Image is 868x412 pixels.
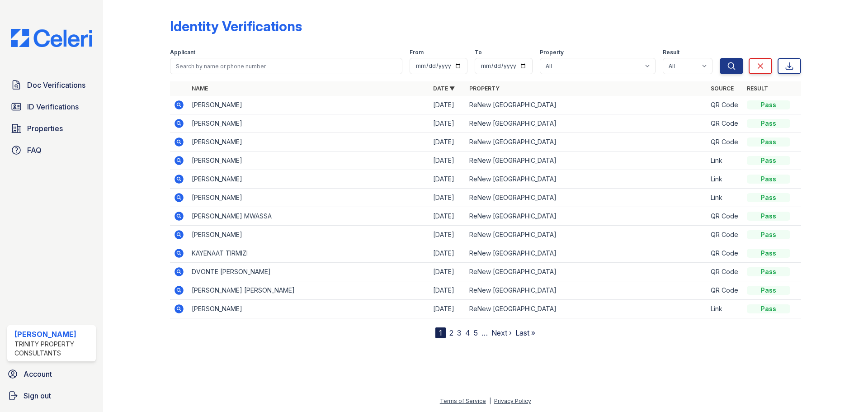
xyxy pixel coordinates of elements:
div: Trinity Property Consultants [14,340,92,358]
td: [PERSON_NAME] MWASSA [188,207,429,226]
td: [DATE] [429,226,466,244]
td: Link [707,152,743,170]
td: ReNew [GEOGRAPHIC_DATA] [466,114,707,133]
td: ReNew [GEOGRAPHIC_DATA] [466,96,707,114]
a: Properties [7,119,96,137]
td: QR Code [707,133,743,152]
a: Date ▼ [433,85,455,92]
a: 5 [474,328,478,337]
td: Link [707,170,743,189]
td: [PERSON_NAME] [188,114,429,133]
td: [DATE] [429,152,466,170]
a: Terms of Service [440,398,486,404]
a: Next › [491,328,512,337]
td: Link [707,189,743,207]
td: [DATE] [429,114,466,133]
span: FAQ [27,145,42,156]
td: [PERSON_NAME] [188,152,429,170]
label: Result [663,49,679,56]
label: To [475,49,482,56]
a: Doc Verifications [7,76,96,94]
td: [PERSON_NAME] [188,189,429,207]
a: Property [469,85,500,92]
td: [PERSON_NAME] [188,96,429,114]
div: Pass [747,212,790,221]
a: Name [192,85,208,92]
div: Pass [747,100,790,109]
div: | [489,398,491,404]
div: Pass [747,175,790,184]
td: QR Code [707,207,743,226]
span: Sign out [24,390,51,401]
div: 1 [435,327,446,338]
td: ReNew [GEOGRAPHIC_DATA] [466,263,707,281]
td: [PERSON_NAME] [PERSON_NAME] [188,281,429,300]
a: Sign out [4,387,99,405]
a: 2 [449,328,453,337]
td: QR Code [707,281,743,300]
a: Source [711,85,734,92]
td: Link [707,300,743,318]
label: Applicant [170,49,195,56]
div: Pass [747,137,790,147]
td: [DATE] [429,96,466,114]
td: DVONTE [PERSON_NAME] [188,263,429,281]
a: Privacy Policy [494,398,531,404]
span: ID Verifications [27,101,79,112]
td: ReNew [GEOGRAPHIC_DATA] [466,226,707,244]
div: Pass [747,119,790,128]
a: FAQ [7,141,96,159]
td: [DATE] [429,189,466,207]
label: From [410,49,424,56]
td: [PERSON_NAME] [188,133,429,152]
div: Pass [747,156,790,165]
td: [DATE] [429,133,466,152]
div: Pass [747,193,790,202]
a: Account [4,365,99,383]
img: CE_Logo_Blue-a8612792a0a2168367f1c8372b55b34899dd931a85d93a1a3d3e32e68fde9ad4.png [4,29,99,47]
td: ReNew [GEOGRAPHIC_DATA] [466,189,707,207]
div: Pass [747,286,790,295]
td: ReNew [GEOGRAPHIC_DATA] [466,281,707,300]
td: [PERSON_NAME] [188,170,429,189]
td: ReNew [GEOGRAPHIC_DATA] [466,244,707,263]
span: Account [24,369,52,379]
td: [DATE] [429,281,466,300]
td: [DATE] [429,170,466,189]
a: ID Verifications [7,98,96,116]
a: 3 [457,328,462,337]
td: ReNew [GEOGRAPHIC_DATA] [466,133,707,152]
td: ReNew [GEOGRAPHIC_DATA] [466,170,707,189]
td: [PERSON_NAME] [188,226,429,244]
td: ReNew [GEOGRAPHIC_DATA] [466,207,707,226]
td: [DATE] [429,207,466,226]
span: Properties [27,123,63,134]
td: [DATE] [429,300,466,318]
div: Pass [747,230,790,239]
td: KAYENAAT TIRMIZI [188,244,429,263]
div: Identity Verifications [170,18,302,34]
input: Search by name or phone number [170,58,402,74]
td: QR Code [707,263,743,281]
div: Pass [747,304,790,313]
span: … [481,327,488,338]
div: [PERSON_NAME] [14,329,92,340]
td: QR Code [707,226,743,244]
div: Pass [747,249,790,258]
td: [DATE] [429,263,466,281]
td: [PERSON_NAME] [188,300,429,318]
a: 4 [465,328,470,337]
span: Doc Verifications [27,80,85,90]
td: QR Code [707,96,743,114]
td: [DATE] [429,244,466,263]
td: QR Code [707,244,743,263]
td: ReNew [GEOGRAPHIC_DATA] [466,300,707,318]
td: ReNew [GEOGRAPHIC_DATA] [466,152,707,170]
div: Pass [747,267,790,276]
td: QR Code [707,114,743,133]
a: Result [747,85,768,92]
a: Last » [515,328,535,337]
label: Property [540,49,564,56]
